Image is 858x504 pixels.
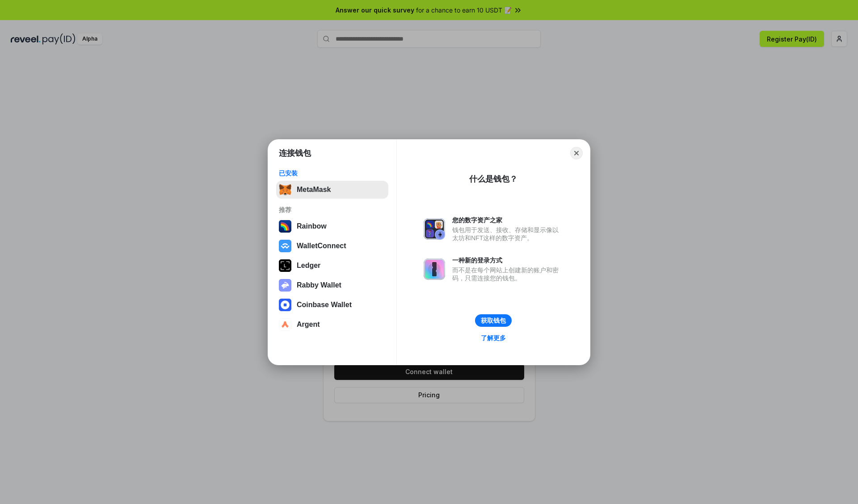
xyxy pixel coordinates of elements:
[276,296,388,314] button: Coinbase Wallet
[475,314,512,327] button: 获取钱包
[279,259,291,272] img: svg+xml,%3Csvg%20xmlns%3D%22http%3A%2F%2Fwww.w3.org%2F2000%2Fsvg%22%20width%3D%2228%22%20height%3...
[276,237,388,255] button: WalletConnect
[276,217,388,235] button: Rainbow
[279,220,291,233] img: svg+xml,%3Csvg%20width%3D%22120%22%20height%3D%22120%22%20viewBox%3D%220%200%20120%20120%22%20fil...
[297,222,327,230] div: Rainbow
[452,266,563,282] div: 而不是在每个网站上创建新的账户和密码，只需连接您的钱包。
[297,186,331,194] div: MetaMask
[279,240,291,252] img: svg+xml,%3Csvg%20width%3D%2228%22%20height%3D%2228%22%20viewBox%3D%220%200%2028%2028%22%20fill%3D...
[297,321,320,329] div: Argent
[297,281,341,289] div: Rabby Wallet
[279,148,311,158] h1: 连接钱包
[481,317,506,325] div: 获取钱包
[452,256,563,264] div: 一种新的登录方式
[279,299,291,311] img: svg+xml,%3Csvg%20width%3D%2228%22%20height%3D%2228%22%20viewBox%3D%220%200%2028%2028%22%20fill%3D...
[276,181,388,199] button: MetaMask
[424,218,445,240] img: svg+xml,%3Csvg%20xmlns%3D%22http%3A%2F%2Fwww.w3.org%2F2000%2Fsvg%22%20fill%3D%22none%22%20viewBox...
[424,258,445,280] img: svg+xml,%3Csvg%20xmlns%3D%22http%3A%2F%2Fwww.w3.org%2F2000%2Fsvg%22%20fill%3D%22none%22%20viewBox...
[279,318,291,331] img: svg+xml,%3Csvg%20width%3D%2228%22%20height%3D%2228%22%20viewBox%3D%220%200%2028%2028%22%20fill%3D...
[297,242,346,250] div: WalletConnect
[452,226,563,242] div: 钱包用于发送、接收、存储和显示像以太坊和NFT这样的数字资产。
[276,276,388,294] button: Rabby Wallet
[279,206,386,214] div: 推荐
[276,257,388,275] button: Ledger
[452,216,563,224] div: 您的数字资产之家
[570,147,583,159] button: Close
[297,301,352,309] div: Coinbase Wallet
[475,332,511,344] a: 了解更多
[276,316,388,333] button: Argent
[279,183,291,196] img: svg+xml,%3Csvg%20fill%3D%22none%22%20height%3D%2233%22%20viewBox%3D%220%200%2035%2033%22%20width%...
[279,279,291,292] img: svg+xml,%3Csvg%20xmlns%3D%22http%3A%2F%2Fwww.w3.org%2F2000%2Fsvg%22%20fill%3D%22none%22%20viewBox...
[297,262,320,270] div: Ledger
[279,169,386,177] div: 已安装
[481,334,506,342] div: 了解更多
[469,174,517,184] div: 什么是钱包？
